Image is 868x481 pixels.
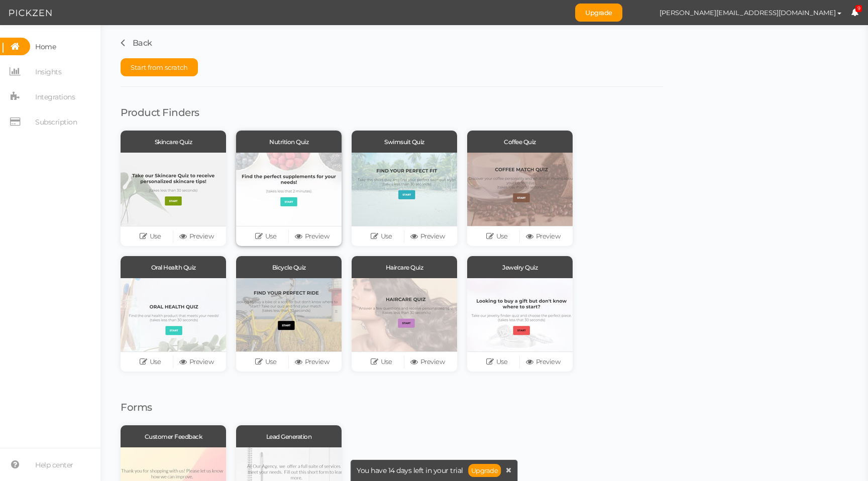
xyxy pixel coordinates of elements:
[474,229,520,244] a: Use
[35,89,75,105] span: Integrations
[352,256,457,278] div: Haircare Quiz
[121,131,226,153] div: Skincare Quiz
[404,229,451,244] a: Preview
[243,229,289,244] a: Use
[121,58,198,76] button: Start from scratch
[660,9,836,17] span: [PERSON_NAME][EMAIL_ADDRESS][DOMAIN_NAME]
[632,4,650,22] img: ed2b87aabfa5072a5f42239b98baf4e7
[121,402,663,413] h1: Forms
[35,64,61,80] span: Insights
[520,355,566,369] a: Preview
[650,4,851,21] button: [PERSON_NAME][EMAIL_ADDRESS][DOMAIN_NAME]
[289,355,335,369] a: Preview
[121,425,226,447] div: Customer Feedback
[520,229,566,244] a: Preview
[467,131,573,153] div: Coffee Quiz
[35,39,56,55] span: Home
[467,256,573,278] div: Jewelry Quiz
[352,131,457,153] div: Swimsuit Quiz
[575,4,622,22] a: Upgrade
[121,256,226,278] div: Oral Health Quiz
[173,229,220,244] a: Preview
[468,464,501,477] a: Upgrade
[127,355,173,369] a: Use
[855,5,862,13] span: 9
[357,467,463,474] span: You have 14 days left in your trial
[121,107,663,118] h1: Product Finders
[131,63,188,71] span: Start from scratch
[236,131,342,153] div: Nutrition Quiz
[236,256,342,278] div: Bicycle Quiz
[121,38,152,48] a: Back
[35,457,73,473] span: Help center
[35,114,77,130] span: Subscription
[9,7,52,19] img: Pickzen logo
[289,229,335,244] a: Preview
[127,229,173,244] a: Use
[358,355,404,369] a: Use
[358,229,404,244] a: Use
[236,425,342,447] div: Lead Generation
[404,355,451,369] a: Preview
[474,355,520,369] a: Use
[173,355,220,369] a: Preview
[243,355,289,369] a: Use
